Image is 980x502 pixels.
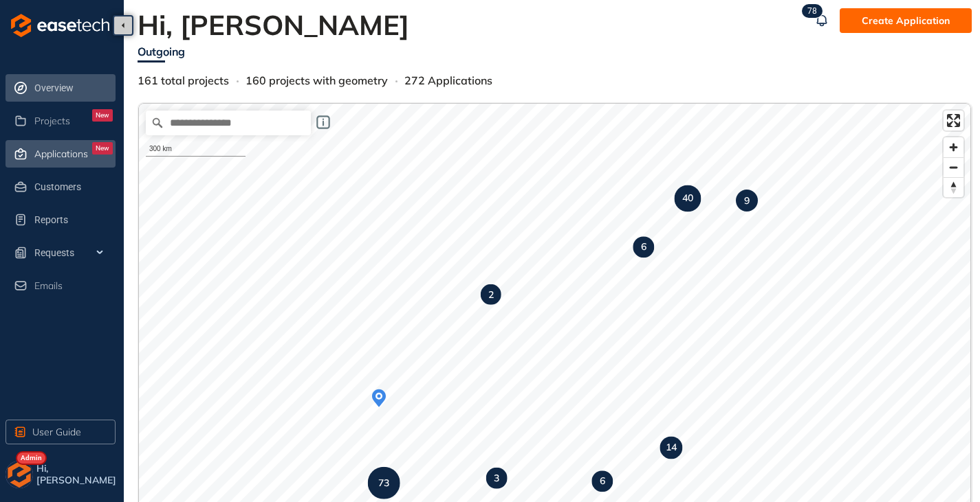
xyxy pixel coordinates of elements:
[367,386,391,411] div: Map marker
[146,142,246,157] div: 300 km
[944,158,963,177] span: Zoom out
[146,111,311,135] input: Search place...
[633,236,654,258] div: Map marker
[674,185,701,212] div: Map marker
[138,43,185,60] div: Outgoing
[32,424,81,440] span: User Guide
[92,142,113,155] div: New
[812,6,817,16] span: 8
[944,178,963,197] span: Reset bearing to north
[600,475,605,488] strong: 6
[736,190,758,212] div: Map marker
[34,173,113,201] span: Customers
[6,420,116,444] button: User Guide
[138,73,229,87] span: 161 total projects
[944,177,963,197] button: Reset bearing to north
[481,284,501,305] div: Map marker
[802,4,823,18] sup: 78
[378,477,389,489] strong: 73
[944,137,963,157] button: Zoom in
[807,6,812,16] span: 7
[944,111,963,130] button: Enter fullscreen
[246,73,388,87] span: 160 projects with geometry
[744,194,750,207] strong: 9
[682,192,693,205] strong: 40
[36,463,118,486] span: Hi, [PERSON_NAME]
[34,115,70,127] span: Projects
[488,288,494,301] strong: 2
[666,442,677,454] strong: 14
[34,206,113,233] span: Reports
[641,241,646,253] strong: 6
[944,157,963,177] button: Zoom out
[368,467,400,499] div: Map marker
[840,8,972,33] button: Create Application
[494,472,499,484] strong: 3
[591,470,613,492] div: Map marker
[34,280,63,292] span: Emails
[34,74,113,102] span: Overview
[34,239,113,266] span: Requests
[6,461,33,488] img: avatar
[862,13,950,28] span: Create Application
[138,8,417,41] h2: Hi, [PERSON_NAME]
[404,73,492,87] span: 272 Applications
[11,14,109,37] img: logo
[660,437,682,459] div: Map marker
[34,148,88,160] span: Applications
[486,468,508,489] div: Map marker
[92,109,113,122] div: New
